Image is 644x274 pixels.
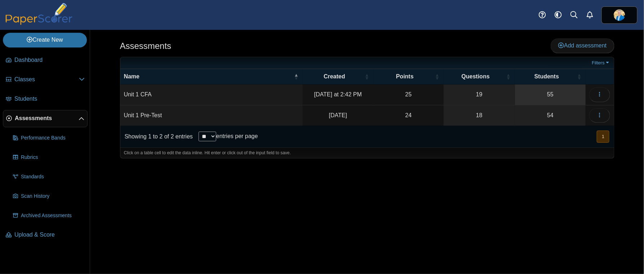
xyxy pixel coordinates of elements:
[590,59,612,67] a: Filters
[216,133,258,139] label: entries per page
[435,69,439,84] span: Points : Activate to sort
[10,168,88,186] a: Standards
[120,147,614,158] div: Click on a table cell to edit the data inline. Hit enter or click out of the input field to save.
[3,20,75,26] a: PaperScorer
[506,69,511,84] span: Questions : Activate to sort
[515,85,586,105] a: 55
[3,52,88,69] a: Dashboard
[3,33,87,47] a: Create New
[582,7,598,23] a: Alerts
[444,85,515,105] a: 19
[596,131,609,142] nav: pagination
[21,173,85,181] span: Standards
[551,38,614,53] a: Add assessment
[120,105,303,126] td: Unit 1 Pre-Test
[324,73,345,79] span: Created
[14,56,85,64] span: Dashboard
[462,73,490,79] span: Questions
[373,85,444,105] td: 25
[396,73,414,79] span: Points
[3,71,88,88] a: Classes
[597,131,609,142] button: 1
[10,188,88,205] a: Scan History
[373,105,444,126] td: 24
[21,193,85,200] span: Scan History
[21,154,85,161] span: Rubrics
[3,91,88,108] a: Students
[3,227,88,244] a: Upload & Score
[14,231,85,239] span: Upload & Score
[3,110,88,127] a: Assessments
[558,42,607,49] span: Add assessment
[21,212,85,219] span: Archived Assessments
[15,114,79,122] span: Assessments
[14,76,79,83] span: Classes
[614,9,625,21] span: Travis McFarland
[120,85,303,105] td: Unit 1 CFA
[21,134,85,142] span: Performance Bands
[614,9,625,21] img: ps.jrF02AmRZeRNgPWo
[365,69,369,84] span: Created : Activate to sort
[601,6,638,24] a: ps.jrF02AmRZeRNgPWo
[120,40,172,52] h1: Assessments
[10,207,88,224] a: Archived Assessments
[14,95,85,103] span: Students
[314,91,362,97] time: Sep 6, 2025 at 2:42 PM
[124,73,140,79] span: Name
[10,149,88,166] a: Rubrics
[120,126,193,147] div: Showing 1 to 2 of 2 entries
[444,105,515,125] a: 18
[3,3,75,25] img: PaperScorer
[10,129,88,147] a: Performance Bands
[294,69,298,84] span: Name : Activate to invert sorting
[534,73,559,79] span: Students
[577,69,581,84] span: Students : Activate to sort
[515,105,586,125] a: 54
[329,112,347,118] time: Aug 29, 2025 at 2:21 PM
